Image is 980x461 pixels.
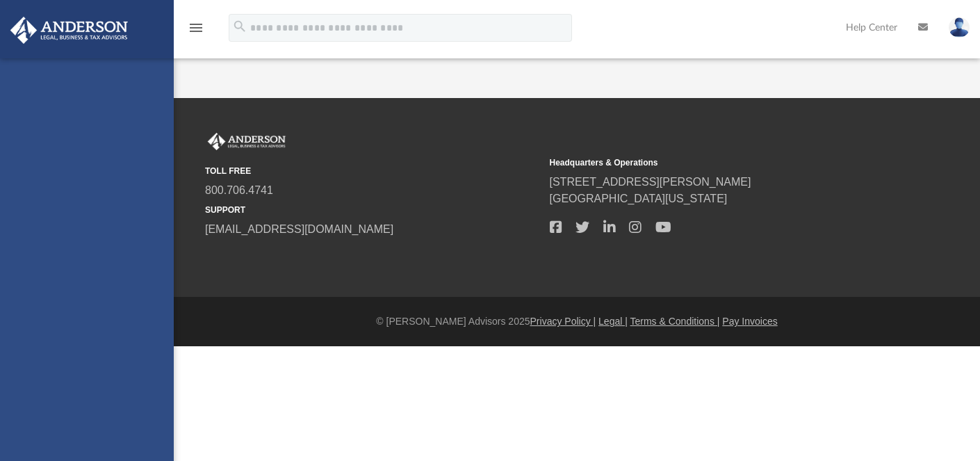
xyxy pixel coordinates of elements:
small: TOLL FREE [205,165,540,177]
a: Privacy Policy | [530,316,596,327]
a: Legal | [598,316,628,327]
a: 800.706.4741 [205,184,273,196]
small: SUPPORT [205,204,540,216]
a: Terms & Conditions | [630,316,720,327]
i: menu [188,19,204,36]
img: Anderson Advisors Platinum Portal [205,133,288,151]
img: Anderson Advisors Platinum Portal [6,17,132,44]
a: Pay Invoices [722,316,777,327]
a: [EMAIL_ADDRESS][DOMAIN_NAME] [205,223,393,235]
div: © [PERSON_NAME] Advisors 2025 [174,314,980,329]
a: menu [188,26,204,36]
img: User Pic [949,17,970,38]
a: [STREET_ADDRESS][PERSON_NAME] [550,176,751,188]
small: Headquarters & Operations [550,156,885,169]
a: [GEOGRAPHIC_DATA][US_STATE] [550,193,728,204]
i: search [232,19,247,34]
